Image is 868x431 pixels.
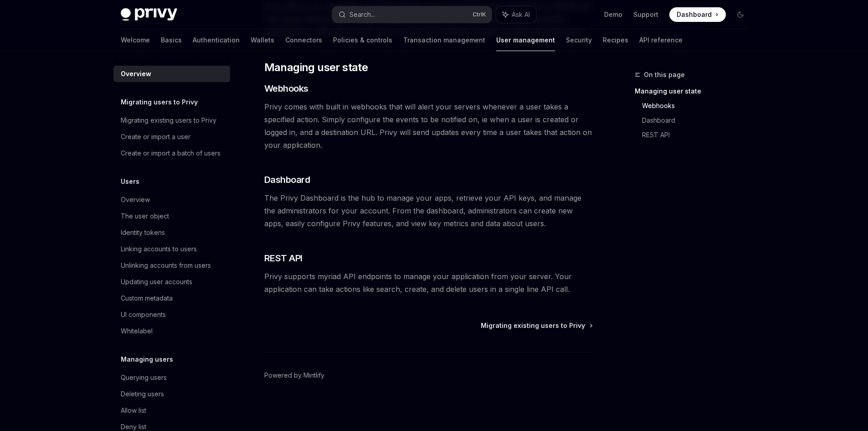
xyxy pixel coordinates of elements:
button: Search...CtrlK [332,6,492,23]
div: Identity tokens [121,227,165,238]
a: Migrating existing users to Privy [481,321,592,330]
a: Webhooks [642,99,755,113]
div: UI components [121,309,166,320]
div: Querying users [121,372,167,383]
span: Managing user state [264,60,368,75]
button: Ask AI [496,6,536,23]
a: API reference [639,29,683,51]
a: Demo [604,10,622,19]
a: Linking accounts to users [113,241,230,257]
a: Whitelabel [113,323,230,339]
a: Create or import a batch of users [113,145,230,161]
span: Migrating existing users to Privy [481,321,585,330]
h5: Migrating users to Privy [121,97,198,108]
span: The Privy Dashboard is the hub to manage your apps, retrieve your API keys, and manage the admini... [264,192,593,230]
div: Create or import a batch of users [121,148,221,159]
div: Overview [121,68,151,79]
span: Ctrl K [473,11,486,18]
h5: Users [121,176,139,187]
a: Dashboard [642,113,755,128]
button: Toggle dark mode [733,7,748,22]
span: REST API [264,252,303,265]
a: Support [633,10,658,19]
a: Authentication [193,29,240,51]
h5: Managing users [121,354,173,365]
a: Create or import a user [113,129,230,145]
div: The user object [121,211,169,222]
div: Create or import a user [121,131,190,142]
a: Basics [161,29,182,51]
div: Search... [349,9,375,20]
a: Deleting users [113,386,230,402]
a: Dashboard [669,7,726,22]
span: Privy supports myriad API endpoints to manage your application from your server. Your application... [264,270,593,296]
a: Managing user state [635,84,755,99]
a: Recipes [603,29,628,51]
div: Updating user accounts [121,276,192,287]
a: UI components [113,306,230,323]
a: Overview [113,192,230,208]
a: Powered by Mintlify [264,371,324,380]
a: Welcome [121,29,150,51]
span: Webhooks [264,82,308,95]
div: Custom metadata [121,293,173,304]
span: Privy comes with built in webhooks that will alert your servers whenever a user takes a specified... [264,100,593,151]
a: Allow list [113,402,230,419]
a: Wallets [251,29,274,51]
div: Overview [121,194,150,205]
a: Migrating existing users to Privy [113,112,230,129]
div: Allow list [121,405,146,416]
div: Whitelabel [121,326,153,337]
a: Custom metadata [113,290,230,306]
div: Unlinking accounts from users [121,260,211,271]
a: Unlinking accounts from users [113,257,230,274]
div: Deleting users [121,389,164,400]
a: REST API [642,128,755,142]
span: Dashboard [677,10,712,19]
a: Security [566,29,592,51]
a: Querying users [113,369,230,386]
div: Linking accounts to users [121,244,197,254]
a: Transaction management [403,29,485,51]
div: Migrating existing users to Privy [121,115,216,126]
span: Ask AI [512,10,530,19]
span: Dashboard [264,173,310,186]
a: Updating user accounts [113,274,230,290]
a: Policies & controls [333,29,392,51]
img: dark logo [121,8,177,21]
a: Identity tokens [113,224,230,241]
a: The user object [113,208,230,224]
a: Connectors [285,29,322,51]
span: On this page [644,69,685,80]
a: Overview [113,66,230,82]
a: User management [496,29,555,51]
